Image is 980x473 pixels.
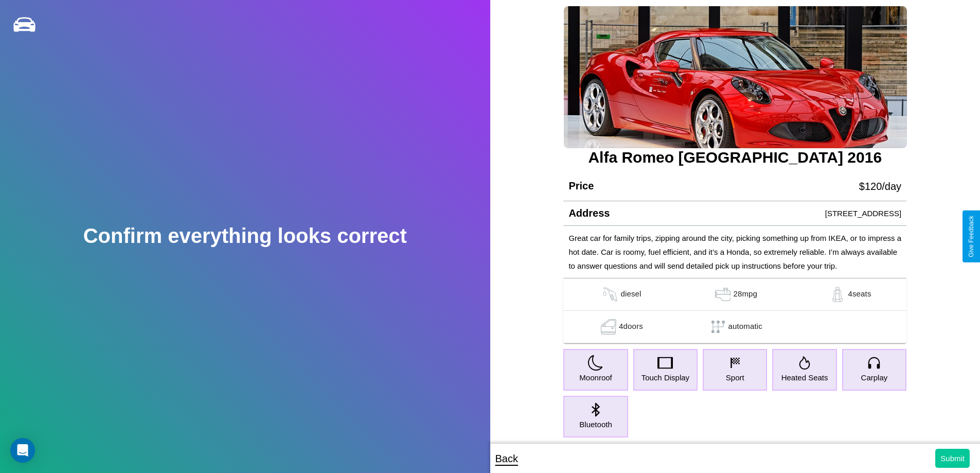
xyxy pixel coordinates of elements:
[728,319,762,335] p: automatic
[642,371,689,384] p: Touch Display
[563,149,906,166] h3: Alfa Romeo [GEOGRAPHIC_DATA] 2016
[563,278,906,343] table: simple table
[600,287,620,302] img: gas
[859,177,901,196] p: $ 120 /day
[825,206,901,220] p: [STREET_ADDRESS]
[935,449,970,468] button: Submit
[10,438,35,463] div: Open Intercom Messenger
[598,319,619,335] img: gas
[619,319,643,335] p: 4 doors
[620,287,641,302] p: diesel
[712,287,733,302] img: gas
[968,216,975,257] div: Give Feedback
[568,180,594,192] h4: Price
[568,231,901,273] p: Great car for family trips, zipping around the city, picking something up from IKEA, or to impres...
[83,224,407,248] h2: Confirm everything looks correct
[827,287,848,302] img: gas
[495,449,518,468] p: Back
[733,287,757,302] p: 28 mpg
[726,371,744,384] p: Sport
[848,287,871,302] p: 4 seats
[861,371,888,384] p: Carplay
[579,371,612,384] p: Moonroof
[568,207,610,219] h4: Address
[781,371,828,384] p: Heated Seats
[579,417,612,431] p: Bluetooth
